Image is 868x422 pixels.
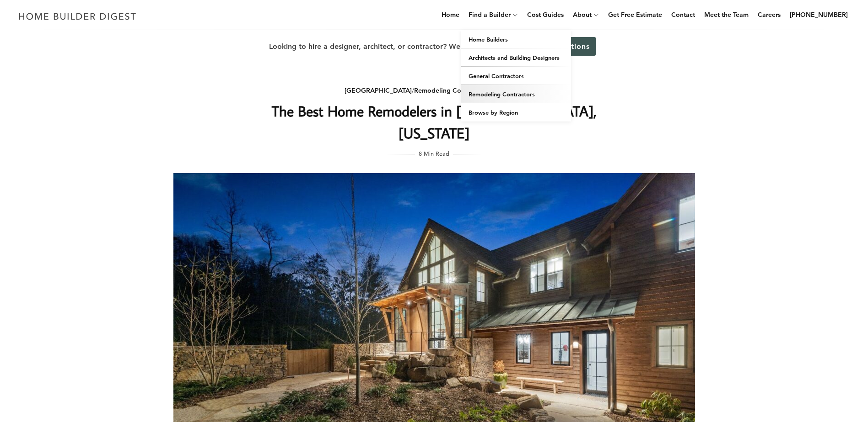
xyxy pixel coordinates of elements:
span: 8 Min Read [419,148,449,158]
a: Home Builders [461,30,571,48]
img: Home Builder Digest [15,7,140,25]
h1: The Best Home Remodelers in [GEOGRAPHIC_DATA], [US_STATE] [252,100,617,144]
a: Architects and Building Designers [461,48,571,67]
a: General Contractors [461,67,571,85]
a: Remodeling Contractors [461,85,571,103]
a: [GEOGRAPHIC_DATA] [345,86,412,95]
a: Get Recommendations [497,37,596,56]
a: Browse by Region [461,103,571,121]
div: / / [252,85,617,96]
a: Remodeling Contractors [414,86,488,95]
